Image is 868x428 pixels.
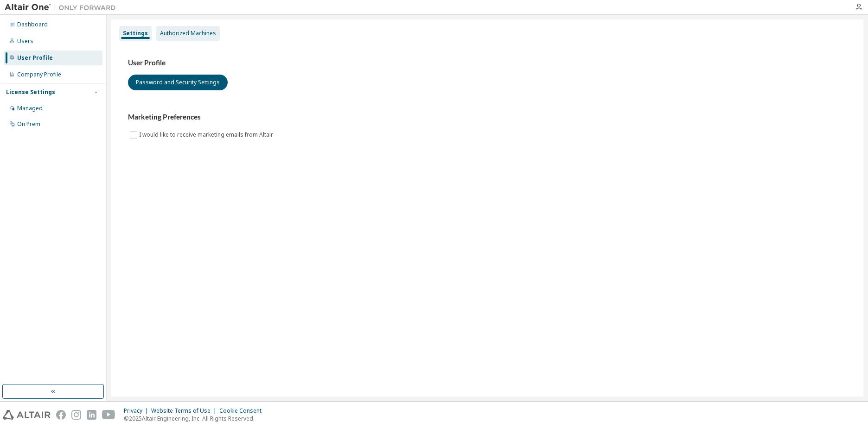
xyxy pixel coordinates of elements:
img: facebook.svg [56,410,66,420]
div: License Settings [6,88,55,96]
div: Dashboard [17,21,48,28]
div: Cookie Consent [219,407,267,415]
div: Authorized Machines [160,30,216,37]
img: altair_logo.svg [3,410,51,420]
h3: User Profile [128,58,847,68]
img: linkedin.svg [87,410,96,420]
div: Users [17,38,33,45]
div: Website Terms of Use [151,407,219,415]
div: Managed [17,105,43,112]
div: Privacy [124,407,151,415]
h3: Marketing Preferences [128,113,847,122]
img: instagram.svg [71,410,81,420]
div: Company Profile [17,71,61,78]
button: Password and Security Settings [128,75,228,90]
div: Settings [123,30,148,37]
img: Altair One [5,3,121,12]
div: On Prem [17,120,40,128]
label: I would like to receive marketing emails from Altair [139,129,275,140]
div: User Profile [17,54,53,62]
p: © 2025 Altair Engineering, Inc. All Rights Reserved. [124,415,267,422]
img: youtube.svg [102,410,115,420]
